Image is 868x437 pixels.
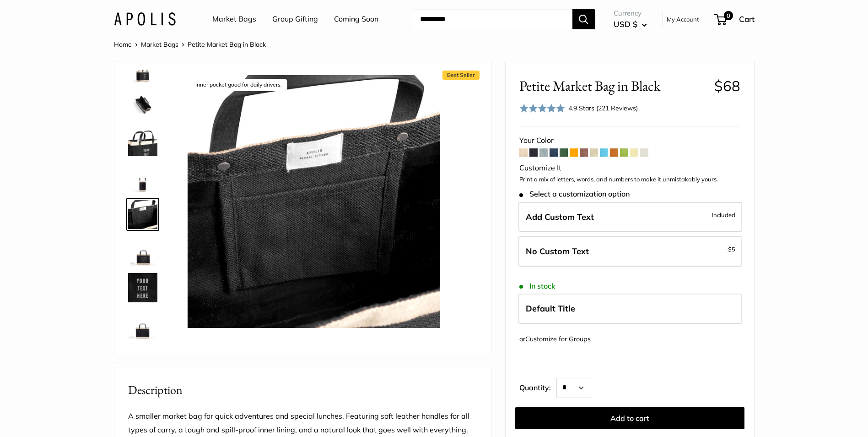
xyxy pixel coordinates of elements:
nav: Breadcrumb [114,38,266,50]
span: Petite Market Bag in Black [519,77,707,94]
span: Select a customization option [519,190,630,198]
a: Group Gifting [272,12,318,26]
a: Customize for Groups [525,335,591,343]
a: My Account [667,14,699,25]
a: description_No need for custom text? Choose this option. [126,308,159,341]
label: Default Title [518,294,742,324]
span: 0 [723,11,733,20]
div: or [519,333,591,345]
span: $68 [714,77,740,95]
img: description_Inner pocket good for daily drivers. [187,75,440,328]
span: $5 [728,246,735,253]
img: Apolis [114,12,176,26]
input: Search... [413,9,572,29]
div: Customize It [519,161,740,175]
span: USD $ [614,19,637,29]
img: description_Super soft leather handles. [128,126,157,156]
img: description_Spacious inner area with room for everything. [128,90,157,119]
span: Petite Market Bag in Black [188,40,266,49]
div: Your Color [519,134,740,147]
span: Included [712,209,735,220]
div: 4.9 Stars (221 Reviews) [568,103,638,113]
div: 4.9 Stars (221 Reviews) [519,102,638,115]
button: Add to cart [515,407,744,429]
a: 0 Cart [715,12,755,27]
a: description_Super soft leather handles. [126,125,159,158]
span: Currency [614,7,647,20]
a: description_Spacious inner area with room for everything. [126,88,159,121]
a: Home [114,40,132,49]
button: USD $ [614,17,647,32]
span: Best Seller [442,71,480,80]
img: description_Inner pocket good for daily drivers. [128,200,157,229]
span: In stock [519,282,555,290]
button: Search [572,9,595,29]
img: description_Seal of authenticity printed on the backside of every bag. [128,236,157,266]
div: Inner pocket good for daily drivers. [191,79,286,91]
h2: Description [128,381,477,399]
img: description_No need for custom text? Choose this option. [128,310,157,339]
label: Leave Blank [518,236,742,267]
a: Market Bags [141,40,178,49]
a: description_Custom printed text with eco-friendly ink. [126,271,159,304]
a: Petite Market Bag in Black [126,161,159,194]
span: No Custom Text [526,246,589,257]
label: Add Custom Text [518,202,742,232]
label: Quantity: [519,375,556,398]
a: description_Seal of authenticity printed on the backside of every bag. [126,235,159,268]
a: Coming Soon [334,12,378,26]
span: - [725,244,735,255]
img: description_Custom printed text with eco-friendly ink. [128,273,157,302]
span: Default Title [526,303,575,314]
span: Cart [739,14,755,24]
img: Petite Market Bag in Black [128,163,157,192]
a: description_Inner pocket good for daily drivers. [126,198,159,231]
a: Market Bags [212,12,256,26]
span: Add Custom Text [526,212,594,222]
p: Print a mix of letters, words, and numbers to make it unmistakably yours. [519,175,740,184]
